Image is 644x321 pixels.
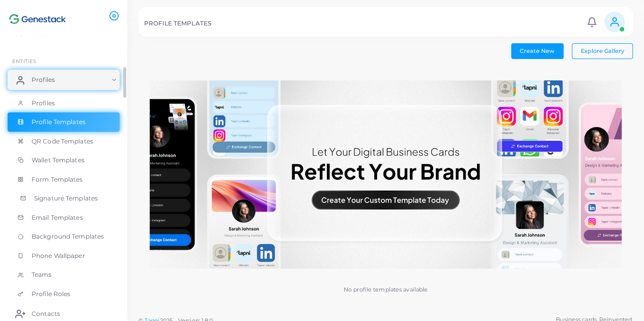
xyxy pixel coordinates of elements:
span: Create New [520,47,554,54]
span: Email Templates [32,213,83,222]
a: QR Code Templates [8,132,120,151]
a: Profiles [8,94,120,113]
img: logo [9,10,66,28]
a: Profile Roles [8,284,120,304]
a: Profile Templates [8,112,120,132]
span: Profile Roles [32,289,70,299]
a: Background Templates [8,227,120,246]
span: Contacts [32,309,60,318]
a: Form Templates [8,170,120,189]
a: Analytics [8,24,120,45]
span: Signature Templates [34,194,98,203]
span: Profile Templates [32,118,86,127]
a: Signature Templates [8,189,120,208]
a: Email Templates [8,208,120,227]
h5: PROFILE TEMPLATES [144,20,211,27]
span: Profiles [32,99,55,108]
p: No profile templates available [344,285,428,294]
span: Explore Gallery [581,47,624,54]
a: Teams [8,265,120,284]
a: Wallet Templates [8,151,120,170]
span: Analytics [32,30,60,39]
span: ENTITIES [12,58,36,64]
button: Explore Gallery [572,43,633,59]
span: Background Templates [32,232,104,241]
span: Wallet Templates [32,156,85,165]
img: No profile templates [150,80,622,269]
span: Teams [32,270,52,279]
span: Phone Wallpaper [32,251,85,260]
a: Phone Wallpaper [8,246,120,266]
span: Profiles [32,75,55,84]
span: QR Code Templates [32,137,93,146]
button: Create New [511,43,564,59]
span: Form Templates [32,175,83,184]
a: Profiles [8,70,120,90]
